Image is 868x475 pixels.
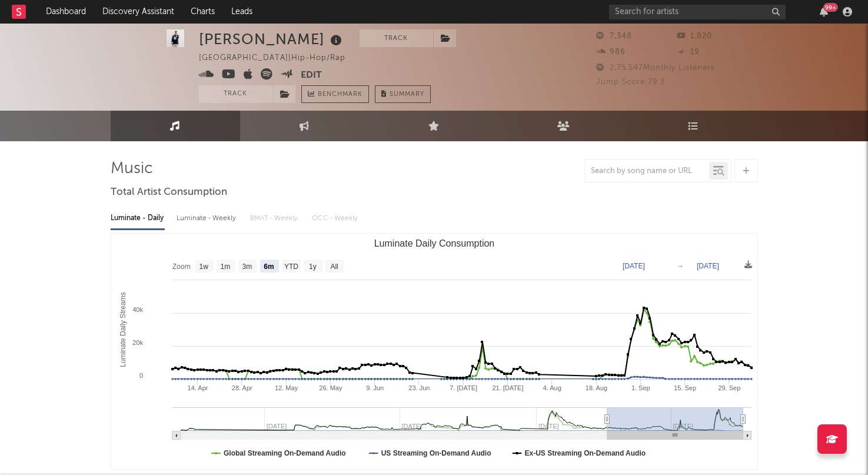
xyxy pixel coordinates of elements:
[330,263,338,271] text: All
[585,167,709,176] input: Search by song name or URL
[199,263,208,271] text: 1w
[374,238,494,248] text: Luminate Daily Consumption
[820,7,828,16] button: 99+
[187,384,208,391] text: 14. Apr
[139,372,142,379] text: 0
[301,85,369,103] a: Benchmark
[596,78,665,86] span: Jump Score: 79.3
[199,29,345,49] div: [PERSON_NAME]
[596,64,715,72] span: 2,75,547 Monthly Listeners
[309,263,317,271] text: 1y
[284,263,298,271] text: YTD
[264,263,274,271] text: 6m
[132,339,143,346] text: 20k
[242,263,252,271] text: 3m
[596,32,632,40] span: 7,348
[674,384,696,391] text: 15. Sep
[301,68,322,83] button: Edit
[111,208,165,228] div: Luminate - Daily
[177,208,238,228] div: Luminate - Weekly
[366,384,384,391] text: 9. Jun
[375,85,431,103] button: Summary
[111,234,757,469] svg: Luminate Daily Consumption
[199,51,359,65] div: [GEOGRAPHIC_DATA] | Hip-Hop/Rap
[677,32,712,40] span: 1,820
[118,292,127,367] text: Luminate Daily Streams
[524,449,646,457] text: Ex-US Streaming On-Demand Audio
[492,384,523,391] text: 21. [DATE]
[172,263,191,271] text: Zoom
[623,262,645,270] text: [DATE]
[132,306,143,313] text: 40k
[697,262,719,270] text: [DATE]
[381,449,491,457] text: US Streaming On-Demand Audio
[319,384,342,391] text: 26. May
[609,5,786,19] input: Search for artists
[199,85,272,103] button: Track
[318,88,363,102] span: Benchmark
[224,449,346,457] text: Global Streaming On-Demand Audio
[596,48,626,56] span: 986
[231,384,252,391] text: 28. Apr
[677,262,684,270] text: →
[275,384,298,391] text: 12. May
[220,263,230,271] text: 1m
[450,384,477,391] text: 7. [DATE]
[408,384,430,391] text: 23. Jun
[111,185,227,200] span: Total Artist Consumption
[677,48,700,56] span: 19
[631,384,650,391] text: 1. Sep
[585,384,607,391] text: 18. Aug
[718,384,740,391] text: 29. Sep
[390,91,424,98] span: Summary
[360,29,433,47] button: Track
[823,3,838,12] div: 99 +
[543,384,561,391] text: 4. Aug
